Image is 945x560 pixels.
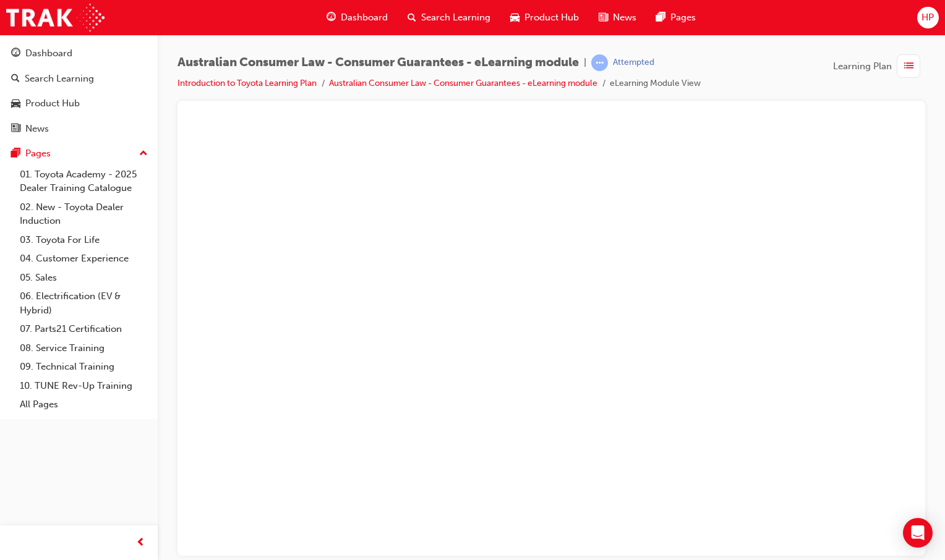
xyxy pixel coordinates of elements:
div: News [25,122,49,136]
span: search-icon [408,10,416,25]
span: search-icon [11,74,20,85]
span: news-icon [11,124,20,135]
span: guage-icon [327,10,336,25]
span: HP [921,11,934,25]
a: 06. Electrification (EV & Hybrid) [15,287,153,320]
a: 03. Toyota For Life [15,231,153,250]
a: 01. Toyota Academy - 2025 Dealer Training Catalogue [15,165,153,198]
a: All Pages [15,395,153,414]
a: search-iconSearch Learning [398,5,500,30]
button: HP [917,7,939,28]
button: Pages [5,142,153,165]
a: guage-iconDashboard [317,5,398,30]
span: pages-icon [656,10,665,25]
span: Australian Consumer Law - Consumer Guarantees - eLearning module [177,56,579,70]
div: Product Hub [25,96,80,111]
a: 05. Sales [15,268,153,287]
span: Pages [670,11,696,25]
a: Product Hub [5,92,153,115]
span: prev-icon [136,535,145,551]
button: Learning Plan [833,54,925,78]
img: Trak [6,4,105,32]
span: car-icon [11,98,20,109]
button: DashboardSearch LearningProduct HubNews [5,40,153,142]
a: Introduction to Toyota Learning Plan [177,78,317,88]
a: Search Learning [5,67,153,90]
a: Australian Consumer Law - Consumer Guarantees - eLearning module [329,78,597,88]
a: 10. TUNE Rev-Up Training [15,376,153,396]
a: 07. Parts21 Certification [15,320,153,339]
li: eLearning Module View [610,77,701,91]
span: pages-icon [11,148,20,159]
a: Dashboard [5,42,153,65]
div: Pages [25,146,51,161]
a: 04. Customer Experience [15,249,153,268]
a: News [5,117,153,140]
span: learningRecordVerb_ATTEMPT-icon [591,54,608,71]
span: Dashboard [341,11,388,25]
a: 02. New - Toyota Dealer Induction [15,198,153,231]
span: Search Learning [421,11,490,25]
span: Product Hub [524,11,579,25]
span: | [584,56,586,70]
a: news-iconNews [589,5,646,30]
div: Search Learning [25,72,94,86]
a: 09. Technical Training [15,357,153,376]
span: car-icon [510,10,520,25]
a: car-iconProduct Hub [500,5,589,30]
a: 08. Service Training [15,339,153,358]
span: list-icon [904,59,913,74]
span: News [613,11,636,25]
span: Learning Plan [833,59,892,74]
span: up-icon [139,146,148,162]
div: Open Intercom Messenger [903,518,933,548]
div: Attempted [613,57,654,69]
span: guage-icon [11,48,20,59]
div: Dashboard [25,46,72,61]
span: news-icon [599,10,608,25]
a: pages-iconPages [646,5,706,30]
